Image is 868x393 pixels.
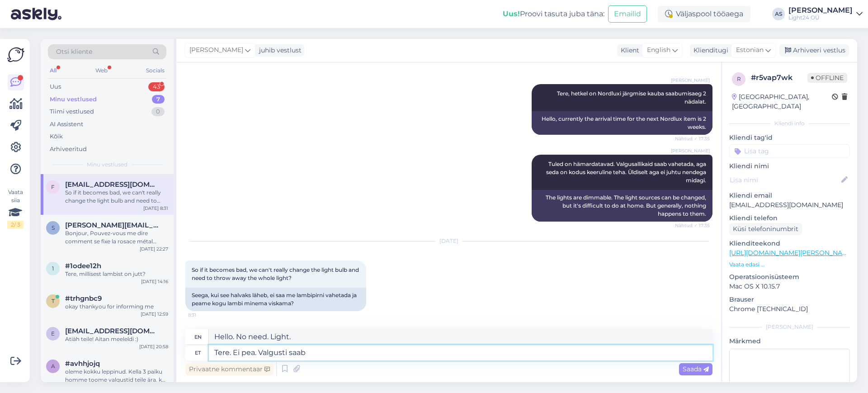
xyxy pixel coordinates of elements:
p: Vaata edasi ... [729,260,850,269]
p: Operatsioonisüsteem [729,272,850,282]
div: 43 [148,82,165,91]
span: [PERSON_NAME] [671,77,710,84]
span: #avhhjojq [65,360,100,368]
span: [PERSON_NAME] [189,45,243,55]
div: Socials [144,65,166,76]
span: Estonian [736,45,764,55]
div: [DATE] 22:27 [140,246,168,252]
div: [PERSON_NAME] [729,323,850,331]
span: eero.talvela@gmail.com [65,327,159,335]
div: Seega, kui see halvaks läheb, ei saa me lambipirni vahetada ja peame kogu lambi minema viskama? [185,288,366,311]
div: oleme kokku leppinud. Kella 3 paiku homme toome valgustid teile ära. kas telefoni number on 56494... [65,368,168,384]
p: [EMAIL_ADDRESS][DOMAIN_NAME] [729,200,850,210]
div: Klienditugi [690,46,728,55]
div: Hello, currently the arrival time for the next Nordlux item is 2 weeks. [532,111,712,135]
span: So if it becomes bad, we can't really change the light bulb and need to throw away the whole light? [192,266,360,281]
div: Minu vestlused [50,95,97,104]
span: t [52,298,55,304]
a: [URL][DOMAIN_NAME][PERSON_NAME] [729,249,854,257]
p: Kliendi email [729,191,850,200]
input: Lisa nimi [730,175,840,185]
div: Arhiveeri vestlus [779,44,849,57]
div: AS [772,8,785,20]
span: e [51,330,55,337]
div: Tere, millisest lambist on jutt? [65,270,168,278]
div: Kõik [50,132,63,141]
div: [PERSON_NAME] [788,7,853,14]
div: juhib vestlust [255,46,302,55]
div: AI Assistent [50,120,83,129]
span: Nähtud ✓ 17:35 [675,135,710,142]
span: f [51,184,55,190]
div: [DATE] 12:59 [141,311,168,317]
p: Märkmed [729,336,850,346]
span: sylvie.chenavas@hotmail.fr [65,221,159,229]
div: en [194,329,202,345]
div: et [195,345,201,360]
div: [GEOGRAPHIC_DATA], [GEOGRAPHIC_DATA] [732,92,832,111]
div: Klient [617,46,639,55]
b: Uus! [503,9,520,18]
div: Tiimi vestlused [50,107,94,116]
textarea: Hello. No need. Light. [209,329,712,345]
input: Lisa tag [729,144,850,158]
span: Otsi kliente [56,47,92,57]
div: All [48,65,58,76]
a: [PERSON_NAME]Light24 OÜ [788,7,863,21]
div: Väljaspool tööaega [658,6,750,22]
div: Atiäh teile! Aitan meeleldi :) [65,335,168,343]
span: Saada [683,365,709,373]
div: [DATE] [185,237,712,245]
div: 7 [152,95,165,104]
span: Offline [807,73,847,83]
span: #trhgnbc9 [65,294,102,303]
span: English [647,45,670,55]
p: Kliendi tag'id [729,133,850,142]
span: 8:31 [188,312,222,318]
span: Tere, hetkel on Nordluxi järgmise kauba saabumisaeg 2 nädalat. [557,90,708,105]
button: Emailid [608,5,647,23]
span: Minu vestlused [87,161,127,169]
div: Kliendi info [729,119,850,128]
p: Kliendi telefon [729,213,850,223]
div: Privaatne kommentaar [185,363,274,375]
span: fumie.toki@gmail.com [65,180,159,189]
div: Küsi telefoninumbrit [729,223,802,235]
div: Web [94,65,109,76]
p: Chrome [TECHNICAL_ID] [729,304,850,314]
span: [PERSON_NAME] [671,147,710,154]
span: 1 [52,265,54,272]
textarea: Tere. Ei pea. Valgusti saa [209,345,712,360]
div: [DATE] 8:31 [143,205,168,212]
div: Light24 OÜ [788,14,853,21]
span: Nähtud ✓ 17:35 [675,222,710,229]
p: Kliendi nimi [729,161,850,171]
div: The lights are dimmable. The light sources can be changed, but it's difficult to do at home. But ... [532,190,712,222]
span: r [737,76,741,82]
div: Arhiveeritud [50,145,87,154]
div: 0 [151,107,165,116]
span: s [52,224,55,231]
div: [DATE] 14:16 [141,278,168,285]
div: 2 / 3 [7,221,24,229]
div: # r5vap7wk [751,72,807,83]
p: Klienditeekond [729,239,850,248]
p: Brauser [729,295,850,304]
div: Bonjour, Pouvez-vous me dire comment se fixe la rosace métal BAZA/7? Pouvez-vous également me dir... [65,229,168,246]
div: Uus [50,82,61,91]
p: Mac OS X 10.15.7 [729,282,850,291]
div: okay thankyou for informing me [65,303,168,311]
span: Tuled on hämardatavad. Valgusallikaid saab vahetada, aga seda on kodus keeruline teha. Üldiselt a... [546,161,708,184]
span: a [51,363,55,369]
div: Vaata siia [7,188,24,229]
div: Proovi tasuta juba täna: [503,9,604,19]
img: Askly Logo [7,46,24,63]
div: So if it becomes bad, we can't really change the light bulb and need to throw away the whole light? [65,189,168,205]
div: [DATE] 20:58 [139,343,168,350]
span: #1odee12h [65,262,101,270]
